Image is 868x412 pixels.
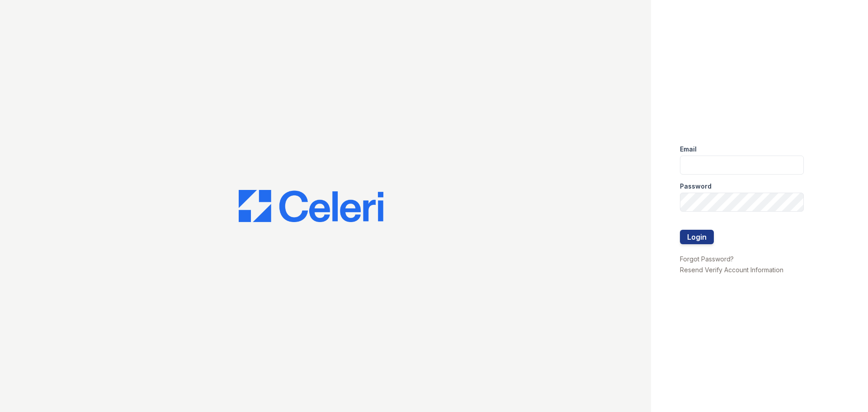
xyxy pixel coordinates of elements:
[680,230,714,244] button: Login
[239,190,383,223] img: CE_Logo_Blue-a8612792a0a2168367f1c8372b55b34899dd931a85d93a1a3d3e32e68fde9ad4.png
[680,255,734,263] a: Forgot Password?
[680,182,712,191] label: Password
[680,145,697,154] label: Email
[680,266,783,274] a: Resend Verify Account Information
